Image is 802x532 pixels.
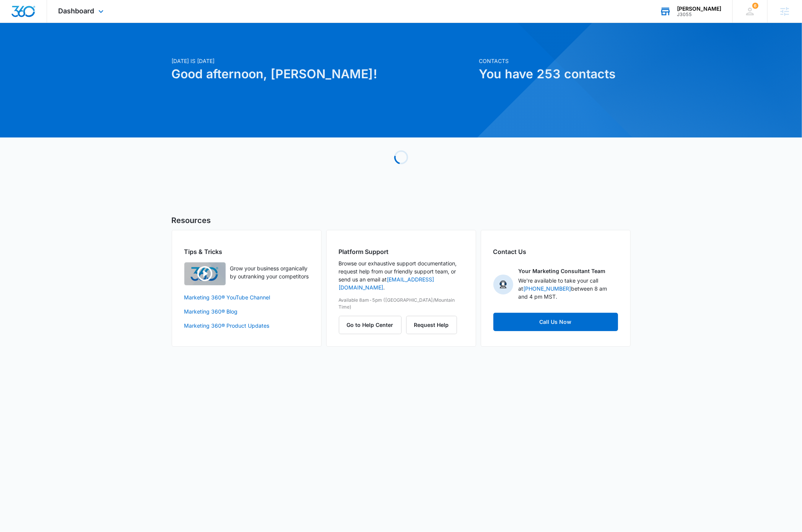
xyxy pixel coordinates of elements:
[184,293,309,301] a: Marketing 360® YouTube Channel
[59,7,94,15] span: Dashboard
[677,6,721,12] div: account name
[339,259,464,291] p: Browse our exhaustive support documentation, request help from our friendly support team, or send...
[752,3,758,9] div: notifications count
[519,267,606,275] p: Your Marketing Consultant Team
[339,322,406,328] a: Go to Help Center
[677,12,721,17] div: account id
[752,3,758,9] span: 6
[184,307,309,315] a: Marketing 360® Blog
[406,316,457,334] button: Request Help
[479,57,631,65] p: Contacts
[339,316,402,334] button: Go to Help Center
[339,297,464,310] p: Available 8am-5pm ([GEOGRAPHIC_DATA]/Mountain Time)
[493,275,513,294] img: Your Marketing Consultant Team
[524,285,571,292] a: [PHONE_NUMBER]
[172,215,631,226] h5: Resources
[493,313,618,331] a: Call Us Now
[493,247,618,256] h2: Contact Us
[184,322,309,330] a: Marketing 360® Product Updates
[479,65,631,83] h1: You have 253 contacts
[184,262,226,285] img: Quick Overview Video
[172,57,475,65] p: [DATE] is [DATE]
[339,247,464,256] h2: Platform Support
[406,322,457,328] a: Request Help
[519,277,618,301] p: We're available to take your call at between 8 am and 4 pm MST.
[172,65,475,83] h1: Good afternoon, [PERSON_NAME]!
[184,247,309,256] h2: Tips & Tricks
[230,264,309,280] p: Grow your business organically by outranking your competitors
